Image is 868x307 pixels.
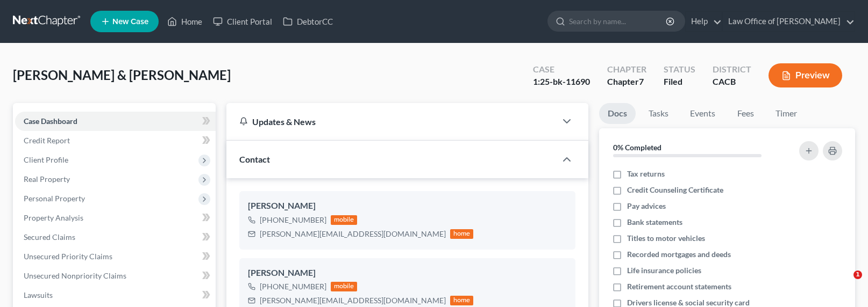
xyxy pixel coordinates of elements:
[627,185,723,195] span: Credit Counseling Certificate
[640,103,677,124] a: Tasks
[24,136,70,145] span: Credit Report
[450,296,474,305] div: home
[24,174,70,184] span: Real Property
[533,63,590,76] div: Case
[664,76,695,88] div: Filed
[15,208,216,228] a: Property Analysis
[208,12,278,31] a: Client Portal
[331,282,358,291] div: mobile
[15,286,216,305] a: Lawsuits
[831,271,857,296] iframe: Intercom live chat
[24,155,68,164] span: Client Profile
[533,76,590,88] div: 1:25-bk-11690
[853,271,862,279] span: 1
[681,103,724,124] a: Events
[260,215,326,225] div: [PHONE_NUMBER]
[112,18,148,26] span: New Case
[24,213,83,222] span: Property Analysis
[162,12,208,31] a: Home
[627,249,731,260] span: Recorded mortgages and deeds
[24,194,85,203] span: Personal Property
[627,281,731,292] span: Retirement account statements
[613,143,661,152] strong: 0% Completed
[627,169,665,179] span: Tax returns
[15,247,216,266] a: Unsecured Priority Claims
[723,12,855,31] a: Law Office of [PERSON_NAME]
[664,63,695,76] div: Status
[627,265,701,276] span: Life insurance policies
[239,116,544,127] div: Updates & News
[239,154,270,164] span: Contact
[260,229,446,239] div: [PERSON_NAME][EMAIL_ADDRESS][DOMAIN_NAME]
[278,12,338,31] a: DebtorCC
[15,228,216,247] a: Secured Claims
[713,76,751,88] div: CACB
[248,267,567,280] div: [PERSON_NAME]
[331,215,358,225] div: mobile
[15,131,216,150] a: Credit Report
[769,63,842,87] button: Preview
[627,217,682,228] span: Bank statements
[607,76,646,88] div: Chapter
[569,11,667,31] input: Search by name...
[627,233,705,244] span: Titles to motor vehicles
[248,200,567,213] div: [PERSON_NAME]
[24,252,112,261] span: Unsecured Priority Claims
[450,229,474,239] div: home
[728,103,763,124] a: Fees
[24,290,53,299] span: Lawsuits
[13,67,231,83] span: [PERSON_NAME] & [PERSON_NAME]
[767,103,806,124] a: Timer
[24,116,77,126] span: Case Dashboard
[15,266,216,286] a: Unsecured Nonpriority Claims
[639,76,644,86] span: 7
[686,12,722,31] a: Help
[260,295,446,306] div: [PERSON_NAME][EMAIL_ADDRESS][DOMAIN_NAME]
[607,63,646,76] div: Chapter
[627,201,666,211] span: Pay advices
[260,281,326,292] div: [PHONE_NUMBER]
[599,103,636,124] a: Docs
[15,112,216,131] a: Case Dashboard
[713,63,751,76] div: District
[24,271,126,280] span: Unsecured Nonpriority Claims
[24,232,75,242] span: Secured Claims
